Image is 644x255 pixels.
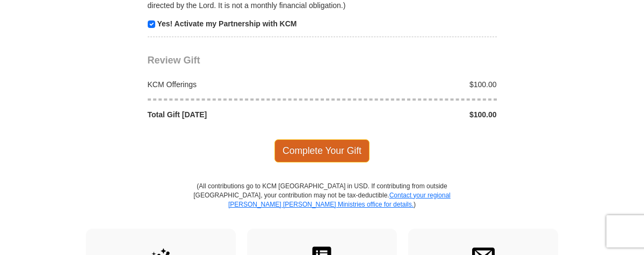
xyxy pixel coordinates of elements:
[228,192,451,208] a: Contact your regional [PERSON_NAME] [PERSON_NAME] Ministries office for details.
[322,79,503,90] div: $100.00
[148,55,200,66] span: Review Gift
[274,139,370,162] span: Complete Your Gift
[142,79,322,90] div: KCM Offerings
[193,182,451,229] p: (All contributions go to KCM [GEOGRAPHIC_DATA] in USD. If contributing from outside [GEOGRAPHIC_D...
[142,109,322,120] div: Total Gift [DATE]
[157,19,296,28] strong: Yes! Activate my Partnership with KCM
[322,109,503,120] div: $100.00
